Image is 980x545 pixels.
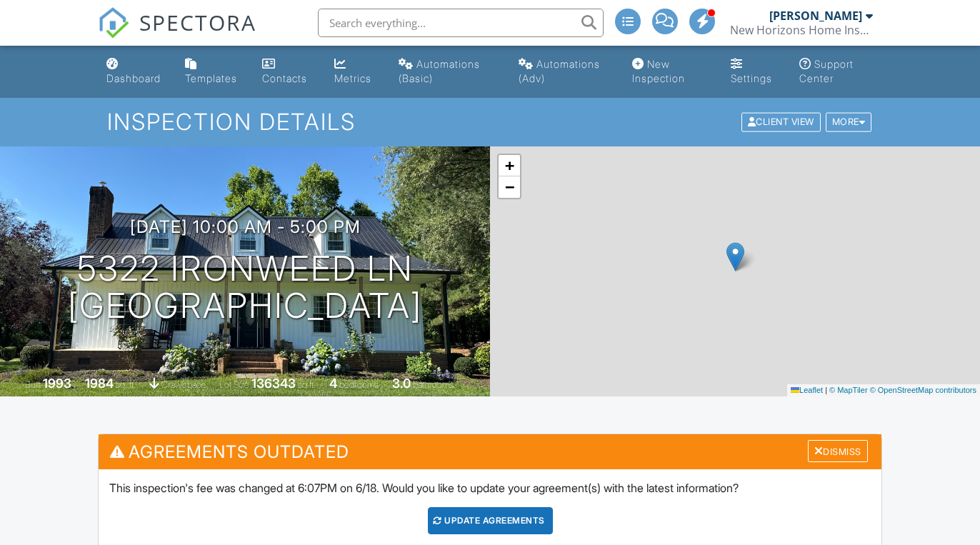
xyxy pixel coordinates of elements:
div: Contacts [262,72,307,84]
img: The Best Home Inspection Software - Spectora [98,7,129,39]
a: Leaflet [791,386,823,394]
span: SPECTORA [139,7,256,37]
a: Settings [725,51,781,92]
div: Templates [185,72,237,84]
a: Zoom out [499,176,520,198]
div: 1984 [85,376,114,391]
div: Update Agreements [428,507,553,534]
div: 136343 [251,376,296,391]
span: bathrooms [413,379,454,390]
div: 1993 [43,376,71,391]
div: Dismiss [808,440,868,462]
span: Lot Size [219,379,249,390]
h3: Agreements Outdated [99,434,881,469]
a: New Inspection [626,51,714,92]
h1: Inspection Details [107,109,873,134]
div: New Inspection [632,58,685,84]
a: Metrics [329,51,381,92]
div: New Horizons Home Inspections [730,23,873,37]
a: SPECTORA [98,19,256,49]
a: Zoom in [499,155,520,176]
div: 4 [329,376,337,391]
div: Metrics [334,72,371,84]
a: © MapTiler [829,386,868,394]
a: Client View [740,116,824,126]
div: Automations (Adv) [519,58,600,84]
span: sq. ft. [116,379,136,390]
span: − [505,178,514,196]
span: + [505,156,514,174]
span: Built [25,379,41,390]
h1: 5322 Ironweed Ln [GEOGRAPHIC_DATA] [68,250,422,326]
div: [PERSON_NAME] [769,9,862,23]
a: Automations (Basic) [393,51,501,92]
div: 3.0 [392,376,411,391]
a: Templates [179,51,245,92]
span: crawlspace [161,379,206,390]
h3: [DATE] 10:00 am - 5:00 pm [130,217,361,236]
a: Automations (Advanced) [513,51,615,92]
span: | [825,386,827,394]
div: Dashboard [106,72,161,84]
div: Settings [731,72,772,84]
div: More [826,113,872,132]
a: Dashboard [101,51,168,92]
a: Contacts [256,51,317,92]
div: Client View [741,113,821,132]
input: Search everything... [318,9,604,37]
a: Support Center [794,51,879,92]
span: sq.ft. [298,379,316,390]
span: bedrooms [339,379,379,390]
a: © OpenStreetMap contributors [870,386,976,394]
div: Automations (Basic) [399,58,480,84]
div: Support Center [799,58,854,84]
img: Marker [726,242,744,271]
